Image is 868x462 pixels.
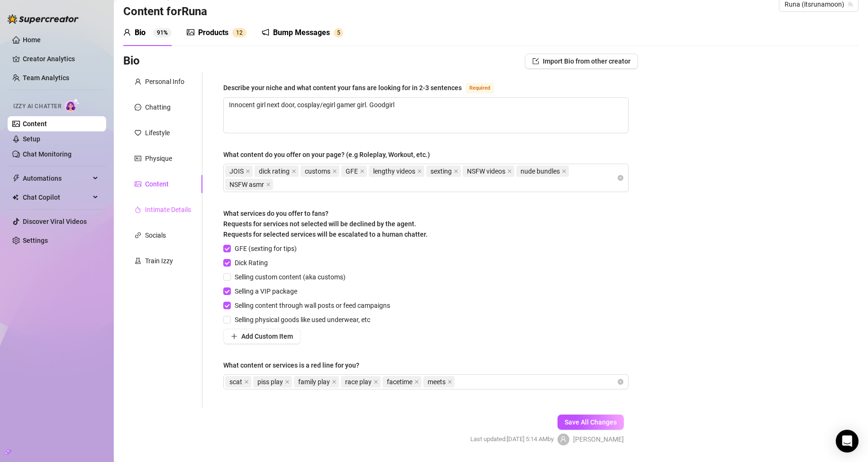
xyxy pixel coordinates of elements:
[12,194,18,201] img: Chat Copilot
[387,377,412,387] span: facetime
[345,377,372,387] span: race play
[153,28,172,37] sup: 91%
[466,83,494,93] span: Required
[369,166,424,177] span: lengthy videos
[229,377,242,387] span: scat
[145,179,169,189] div: Content
[448,379,452,384] span: close
[383,376,421,388] span: facetime
[562,169,566,174] span: close
[23,135,40,143] a: Setup
[223,360,366,370] label: What content or services is a red line for you?
[244,379,249,384] span: close
[135,78,141,85] span: user
[255,166,299,177] span: dick rating
[292,169,296,174] span: close
[516,166,569,177] span: nude bundles
[135,129,141,136] span: heart
[198,27,228,38] div: Products
[507,169,512,174] span: close
[231,243,301,254] span: GFE (sexting for tips)
[565,418,617,426] span: Save All Changes
[231,314,374,325] span: Selling physical goods like used underwear, etc
[417,169,422,174] span: close
[145,102,171,112] div: Chatting
[135,155,141,162] span: idcard
[23,36,41,44] a: Home
[454,169,458,174] span: close
[232,28,247,37] sup: 12
[231,272,349,282] span: Selling custom content (aka customs)
[618,175,623,181] span: close-circle
[23,171,90,186] span: Automations
[266,182,271,187] span: close
[223,360,359,370] div: What content or services is a red line for you?
[426,166,461,177] span: sexting
[294,376,339,388] span: family play
[428,377,446,387] span: meets
[135,27,146,38] div: Bio
[618,379,623,385] span: close-circle
[470,434,554,444] span: Last updated: [DATE] 5:14 AM by
[525,54,638,69] button: Import Bio from other creator
[123,4,207,19] h3: Content for Runa
[259,166,290,176] span: dick rating
[123,28,131,36] span: user
[223,149,437,160] label: What content do you offer on your page? (e.g Roleplay, Workout, etc.)
[543,57,630,65] span: Import Bio from other creator
[223,83,462,93] div: Describe your niche and what content your fans are looking for in 2-3 sentences
[305,166,330,176] span: customs
[532,58,539,65] span: import
[23,74,69,82] a: Team Analytics
[229,166,244,176] span: JOIS
[12,175,20,182] span: thunderbolt
[334,28,343,37] sup: 5
[65,98,80,112] img: AI Chatter
[23,190,90,205] span: Chat Copilot
[414,379,419,384] span: close
[467,166,505,176] span: NSFW videos
[285,379,290,384] span: close
[557,415,624,430] button: Save All Changes
[223,82,504,93] label: Describe your niche and what content your fans are looking for in 2-3 sentences
[231,300,394,311] span: Selling content through wall posts or feed campaigns
[135,181,141,187] span: picture
[374,379,378,384] span: close
[236,29,239,36] span: 1
[360,169,365,174] span: close
[145,76,184,87] div: Personal Info
[225,166,253,177] span: JOIS
[135,104,141,111] span: message
[231,333,238,340] span: plus
[373,166,415,176] span: lengthy videos
[135,258,141,264] span: experiment
[573,434,624,444] span: [PERSON_NAME]
[239,29,243,36] span: 2
[423,376,455,388] span: meets
[332,169,337,174] span: close
[225,179,273,190] span: NSFW asmr
[135,232,141,239] span: link
[231,258,272,268] span: Dick Rating
[23,237,48,244] a: Settings
[187,28,194,36] span: picture
[145,230,166,240] div: Socials
[341,376,381,388] span: race play
[337,29,340,36] span: 5
[8,14,79,24] img: logo-BBDzfeDw.svg
[23,150,72,158] a: Chat Monitoring
[145,153,172,164] div: Physique
[123,54,140,69] h3: Bio
[298,377,330,387] span: family play
[135,206,141,213] span: fire
[246,169,250,174] span: close
[332,379,337,384] span: close
[223,329,301,344] button: Add Custom Item
[253,376,292,388] span: piss play
[346,166,358,176] span: GFE
[145,256,173,266] div: Train Izzy
[23,218,87,225] a: Discover Viral Videos
[341,166,367,177] span: GFE
[257,377,283,387] span: piss play
[145,204,191,215] div: Intimate Details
